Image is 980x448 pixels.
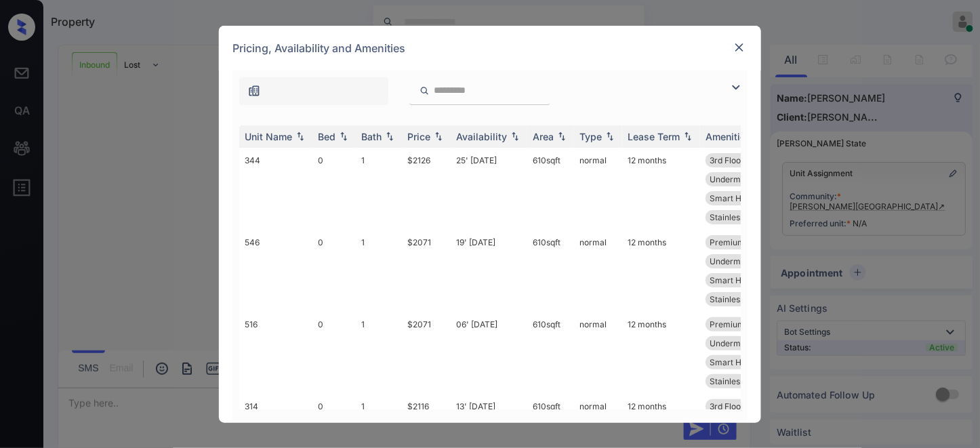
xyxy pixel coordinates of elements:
div: Unit Name [245,131,292,142]
td: 0 [312,230,356,312]
td: 12 months [622,230,700,312]
span: Smart Home Lock [710,193,779,203]
td: $2126 [402,148,451,230]
td: 1 [356,312,402,394]
div: Pricing, Availability and Amenities [219,26,761,70]
td: 0 [312,148,356,230]
div: Type [579,131,602,142]
span: Smart Home Lock [710,275,779,285]
div: Lease Term [628,131,680,142]
span: Undermount Sink [710,338,777,348]
td: $2071 [402,312,451,394]
img: close [733,41,746,54]
div: Bath [361,131,382,142]
span: Stainless Steel... [710,294,772,304]
span: Stainless Steel... [710,376,772,386]
img: sorting [681,131,695,141]
span: Undermount Sink [710,256,777,266]
span: 3rd Floor [710,155,744,165]
img: sorting [293,131,307,141]
td: $2071 [402,230,451,312]
td: 516 [239,312,312,394]
img: sorting [337,131,350,141]
td: 1 [356,230,402,312]
span: 3rd Floor [710,401,744,411]
span: Stainless Steel... [710,212,772,222]
span: Premium Vinyl F... [710,319,779,329]
img: sorting [603,131,617,141]
td: normal [574,312,622,394]
img: sorting [508,131,522,141]
img: sorting [555,131,569,141]
div: Area [533,131,554,142]
div: Price [407,131,430,142]
div: Availability [456,131,507,142]
td: 06' [DATE] [451,312,527,394]
img: sorting [383,131,396,141]
img: icon-zuma [728,79,744,96]
td: 12 months [622,148,700,230]
td: 0 [312,312,356,394]
span: Undermount Sink [710,174,777,184]
div: Amenities [706,131,751,142]
td: 1 [356,148,402,230]
td: 19' [DATE] [451,230,527,312]
div: Bed [318,131,335,142]
img: sorting [432,131,445,141]
td: normal [574,230,622,312]
span: Smart Home Lock [710,357,779,367]
td: 25' [DATE] [451,148,527,230]
span: Premium Vinyl F... [710,237,779,247]
td: 546 [239,230,312,312]
img: icon-zuma [247,84,261,98]
td: normal [574,148,622,230]
td: 344 [239,148,312,230]
td: 610 sqft [527,148,574,230]
img: icon-zuma [420,85,430,97]
td: 610 sqft [527,230,574,312]
td: 12 months [622,312,700,394]
td: 610 sqft [527,312,574,394]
